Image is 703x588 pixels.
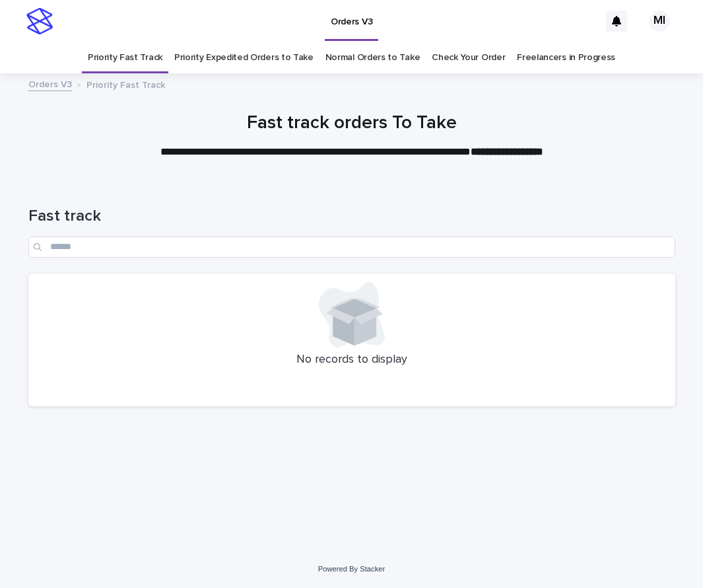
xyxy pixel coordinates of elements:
img: stacker-logo-s-only.png [26,8,53,34]
h1: Fast track [28,207,675,226]
a: Freelancers in Progress [517,42,615,73]
a: Priority Fast Track [88,42,162,73]
p: No records to display [36,353,667,367]
div: MI [649,11,670,32]
a: Powered By Stacker [318,565,385,573]
a: Priority Expedited Orders to Take [174,42,314,73]
a: Check Your Order [432,42,505,73]
a: Normal Orders to Take [325,42,420,73]
h1: Fast track orders To Take [28,112,675,135]
input: Search [28,237,675,258]
a: Orders V3 [28,76,72,91]
p: Priority Fast Track [86,77,165,91]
